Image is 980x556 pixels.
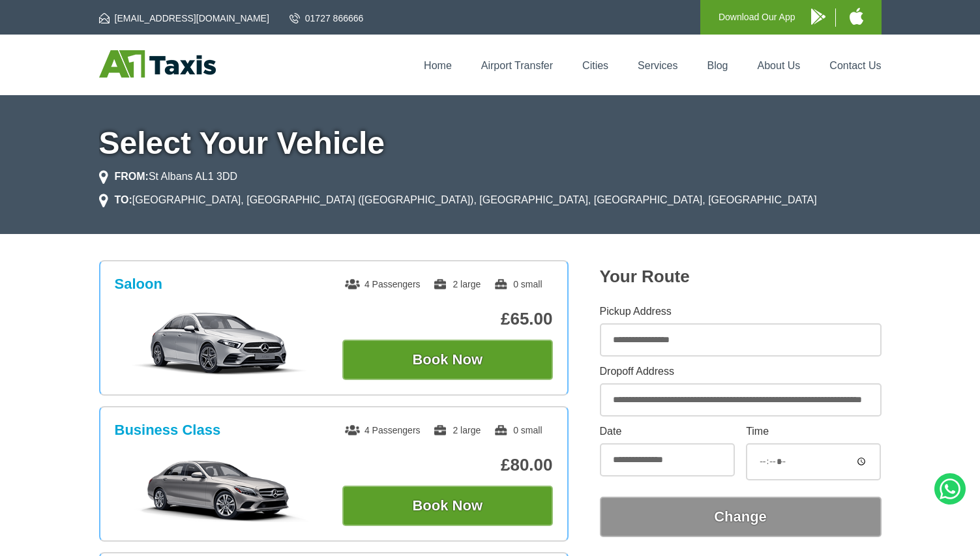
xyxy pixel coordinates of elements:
label: Date [600,426,735,437]
a: 01727 866666 [290,12,364,25]
a: Cities [582,60,608,71]
span: 2 large [433,279,481,289]
h3: Business Class [115,422,221,439]
img: A1 Taxis St Albans LTD [99,50,216,78]
span: 0 small [494,279,542,289]
a: Home [424,60,452,71]
p: £80.00 [342,455,553,475]
span: 4 Passengers [345,279,421,289]
span: 4 Passengers [345,425,421,435]
li: [GEOGRAPHIC_DATA], [GEOGRAPHIC_DATA] ([GEOGRAPHIC_DATA]), [GEOGRAPHIC_DATA], [GEOGRAPHIC_DATA], [... [99,192,817,208]
label: Time [746,426,881,437]
a: About Us [758,60,801,71]
span: 0 small [494,425,542,435]
a: Blog [707,60,728,71]
img: A1 Taxis Android App [811,8,825,25]
li: St Albans AL1 3DD [99,169,238,184]
img: Saloon [121,311,318,376]
strong: FROM: [115,171,149,182]
label: Dropoff Address [600,366,882,377]
button: Book Now [342,486,553,526]
a: [EMAIL_ADDRESS][DOMAIN_NAME] [99,12,269,25]
img: Business Class [121,457,318,522]
strong: TO: [115,194,132,205]
a: Services [638,60,677,71]
a: Contact Us [829,60,881,71]
label: Pickup Address [600,306,882,317]
h3: Saloon [115,276,162,293]
button: Change [600,497,882,537]
span: 2 large [433,425,481,435]
a: Airport Transfer [481,60,553,71]
img: A1 Taxis iPhone App [850,8,863,25]
p: Download Our App [719,9,795,25]
p: £65.00 [342,309,553,329]
h2: Your Route [600,267,882,287]
h1: Select Your Vehicle [99,128,882,159]
button: Book Now [342,340,553,380]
